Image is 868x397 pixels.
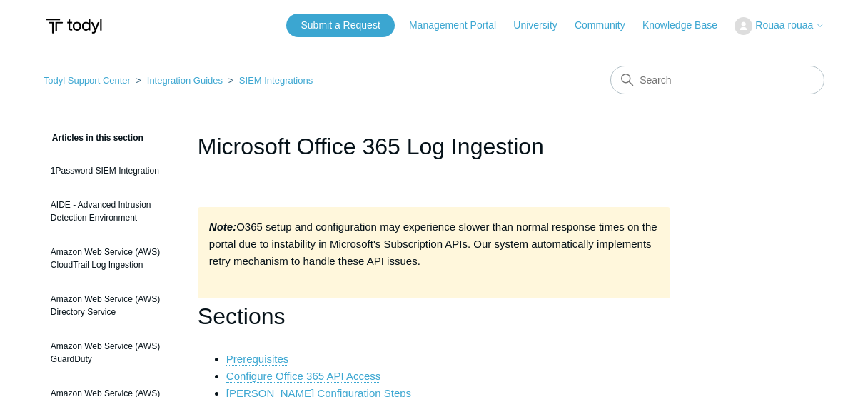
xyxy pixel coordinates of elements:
[286,14,394,37] a: Submit a Request
[226,353,289,366] a: Prerequisites
[198,298,670,335] h1: Sections
[44,333,176,373] a: Amazon Web Service (AWS) GuardDuty
[735,17,824,35] button: Rouaa rouaa
[513,18,571,33] a: University
[44,75,131,86] a: Todyl Support Center
[44,157,176,184] a: 1Password SIEM Integration
[44,75,133,86] li: Todyl Support Center
[239,75,313,86] a: SIEM Integrations
[226,370,381,383] a: Configure Office 365 API Access
[610,66,824,94] input: Search
[44,191,176,231] a: AIDE - Advanced Intrusion Detection Environment
[755,19,813,31] span: Rouaa rouaa
[575,18,640,33] a: Community
[198,129,670,164] h1: Microsoft Office 365 Log Ingestion
[209,221,236,233] strong: Note:
[44,238,176,278] a: Amazon Web Service (AWS) CloudTrail Log Ingestion
[147,75,223,86] a: Integration Guides
[44,286,176,326] a: Amazon Web Service (AWS) Directory Service
[409,18,510,33] a: Management Portal
[642,18,732,33] a: Knowledge Base
[226,75,313,86] li: SIEM Integrations
[44,13,104,39] img: Todyl Support Center Help Center home page
[133,75,226,86] li: Integration Guides
[44,133,143,143] span: Articles in this section
[198,207,670,298] div: O365 setup and configuration may experience slower than normal response times on the portal due t...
